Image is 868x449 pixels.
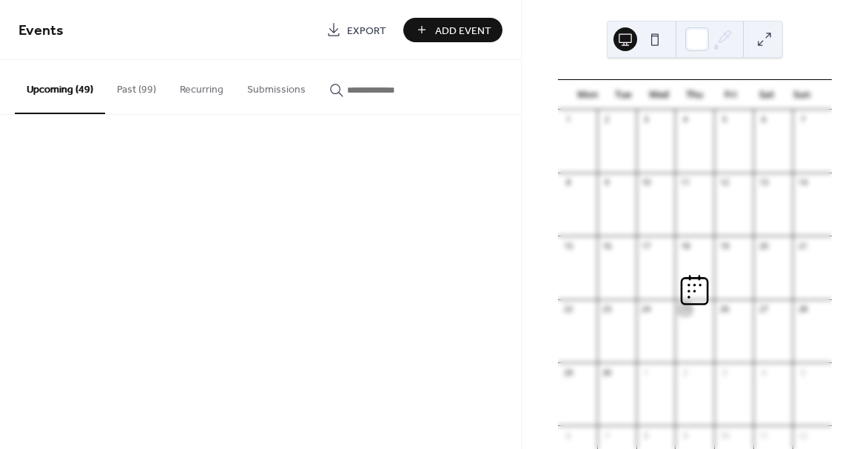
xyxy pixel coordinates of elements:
div: 10 [641,177,652,188]
div: 11 [679,177,690,188]
div: 8 [641,430,652,441]
div: 9 [679,430,690,441]
div: 22 [562,304,573,315]
div: 10 [719,430,730,441]
span: Events [18,16,64,45]
div: 7 [602,430,613,441]
div: 4 [758,367,769,378]
div: Wed [641,80,676,110]
button: Past (99) [105,60,168,113]
div: 3 [719,367,730,378]
div: 21 [797,240,808,251]
button: Recurring [168,60,235,113]
a: Export [315,18,397,42]
div: Sat [748,80,784,110]
div: Mon [570,80,605,110]
div: 2 [602,114,613,125]
div: 25 [679,304,690,315]
div: 7 [797,114,808,125]
div: 19 [719,240,730,251]
div: 1 [562,114,573,125]
div: 6 [562,430,573,441]
div: 30 [602,367,613,378]
div: 6 [758,114,769,125]
div: 26 [719,304,730,315]
div: 28 [797,304,808,315]
div: 11 [758,430,769,441]
span: Export [347,23,386,39]
div: 14 [797,177,808,188]
button: Upcoming (49) [15,60,105,114]
div: Fri [713,80,748,110]
div: 18 [679,240,690,251]
div: 12 [719,177,730,188]
div: 12 [797,430,808,441]
div: Tue [605,80,641,110]
div: 3 [641,114,652,125]
div: 9 [602,177,613,188]
div: 8 [562,177,573,188]
div: 29 [562,367,573,378]
button: Submissions [235,60,317,113]
div: 13 [758,177,769,188]
div: Thu [677,80,713,110]
div: 4 [679,114,690,125]
div: 23 [602,304,613,315]
div: Sun [784,80,820,110]
div: 20 [758,240,769,251]
div: 24 [641,304,652,315]
div: 27 [758,304,769,315]
button: Add Event [403,18,502,42]
div: 16 [602,240,613,251]
div: 1 [641,367,652,378]
div: 17 [641,240,652,251]
div: 2 [679,367,690,378]
div: 5 [797,367,808,378]
div: 15 [562,240,573,251]
span: Add Event [435,23,491,39]
div: 5 [719,114,730,125]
